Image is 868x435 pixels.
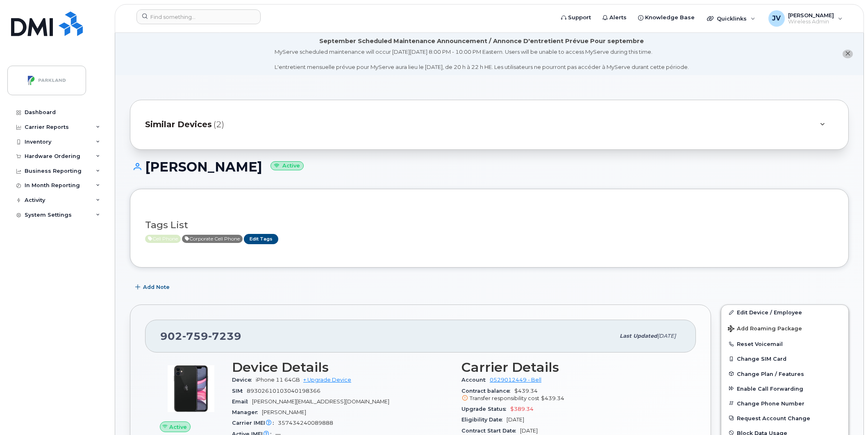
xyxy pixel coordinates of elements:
a: 0529012449 - Bell [490,377,541,383]
span: SIM [232,388,247,394]
span: Account [461,377,490,383]
span: $439.34 [461,388,681,403]
span: Active [169,423,187,431]
span: Eligibility Date [461,417,507,423]
h3: Carrier Details [461,360,681,375]
h3: Tags List [145,220,834,230]
span: Email [232,398,252,405]
span: Enable Call Forwarding [737,385,803,391]
span: Active [145,235,181,243]
button: Reset Voicemail [721,337,848,351]
div: September Scheduled Maintenance Announcement / Annonce D'entretient Prévue Pour septembre [319,37,644,46]
h3: Device Details [232,360,452,375]
button: Change Phone Number [721,396,848,411]
span: Carrier IMEI [232,420,278,426]
span: Add Note [143,283,170,291]
a: Edit Tags [244,234,278,244]
span: Device [232,377,256,383]
a: + Upgrade Device [303,377,351,383]
span: 357434240089888 [278,420,333,426]
a: Edit Device / Employee [721,305,848,320]
span: Manager [232,409,262,415]
img: iPhone_11.jpg [166,364,216,413]
small: Active [270,161,304,171]
span: [DATE] [520,428,538,434]
span: [PERSON_NAME][EMAIL_ADDRESS][DOMAIN_NAME] [252,398,389,405]
span: Similar Devices [145,119,212,130]
button: Change Plan / Features [721,366,848,381]
button: Add Note [130,280,177,295]
span: [DATE] [507,417,524,423]
span: (2) [214,119,224,130]
span: Contract balance [461,388,514,394]
button: Enable Call Forwarding [721,381,848,396]
span: 902 [160,330,241,342]
span: Contract Start Date [461,428,520,434]
span: iPhone 11 64GB [256,377,300,383]
button: close notification [843,50,853,58]
span: [PERSON_NAME] [262,409,306,415]
span: Add Roaming Package [728,325,802,333]
span: Active [182,235,243,243]
span: 89302610103040198366 [247,388,320,394]
span: $439.34 [541,395,564,401]
span: Upgrade Status [461,406,510,412]
span: Change Plan / Features [737,371,804,377]
button: Add Roaming Package [721,320,848,337]
span: Last updated [620,333,657,339]
span: Transfer responsibility cost [470,395,539,401]
div: MyServe scheduled maintenance will occur [DATE][DATE] 8:00 PM - 10:00 PM Eastern. Users will be u... [275,48,689,71]
span: $389.34 [510,406,534,412]
span: 7239 [208,330,241,342]
span: 759 [182,330,208,342]
h1: [PERSON_NAME] [130,160,849,174]
button: Request Account Change [721,411,848,426]
span: [DATE] [657,333,676,339]
button: Change SIM Card [721,351,848,366]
